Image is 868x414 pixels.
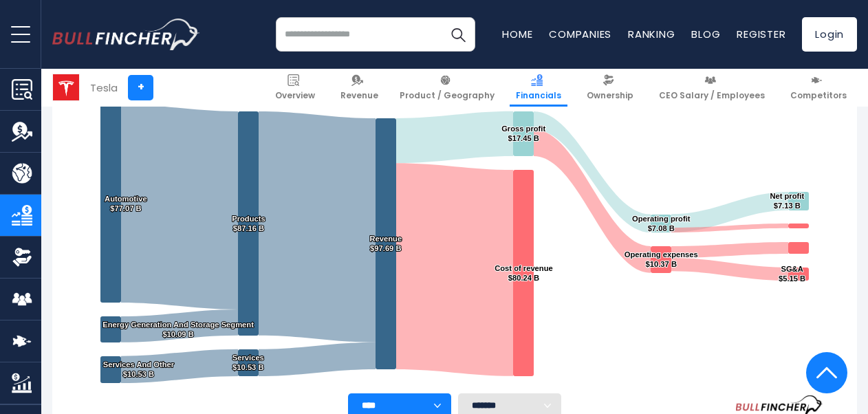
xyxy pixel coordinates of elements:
[628,27,675,41] a: Ranking
[103,360,175,378] text: Services And Other $10.53 B
[784,69,853,107] a: Competitors
[510,69,567,107] a: Financials
[516,90,561,101] span: Financials
[232,353,264,371] text: Services $10.53 B
[502,27,532,41] a: Home
[790,90,847,101] span: Competitors
[52,19,200,50] a: Go to homepage
[12,247,32,268] img: Ownership
[102,320,254,338] text: Energy Generation And Storage Segment $10.09 B
[581,69,640,107] a: Ownership
[232,215,265,232] text: Products $87.16 B
[53,74,79,100] img: TSLA logo
[625,250,698,268] text: Operating expenses $10.37 B
[549,27,611,41] a: Companies
[770,192,804,210] text: Net profit $7.13 B
[393,69,501,107] a: Product / Geography
[587,90,633,101] span: Ownership
[52,19,200,50] img: bullfincher logo
[653,69,771,107] a: CEO Salary / Employees
[501,124,545,142] text: Gross profit $17.45 B
[275,90,315,101] span: Overview
[370,235,402,252] text: Revenue $97.69 B
[632,215,691,232] text: Operating profit $7.08 B
[779,265,805,283] text: SG&A $5.15 B
[334,69,384,107] a: Revenue
[105,195,147,213] text: Automotive $77.07 B
[269,69,321,107] a: Overview
[659,90,765,101] span: CEO Salary / Employees
[495,264,553,282] text: Cost of revenue $80.24 B
[802,17,857,52] a: Login
[340,90,378,101] span: Revenue
[128,75,153,100] a: +
[90,80,118,96] div: Tesla
[66,50,843,393] svg: Tesla's Income Statement Analysis: Revenue to Profit Breakdown
[441,17,475,52] button: Search
[691,27,720,41] a: Blog
[737,27,785,41] a: Register
[400,90,495,101] span: Product / Geography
